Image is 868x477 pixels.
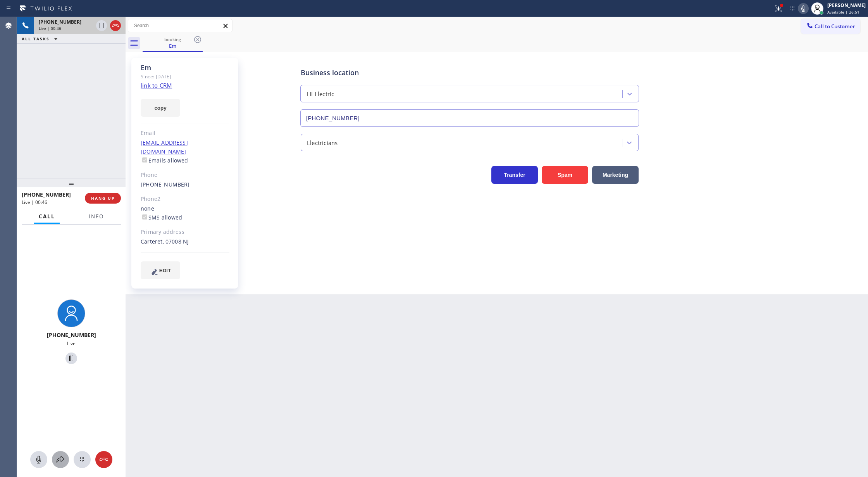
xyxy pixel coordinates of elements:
span: [PHONE_NUMBER] [47,331,96,339]
div: [PERSON_NAME] [827,2,866,9]
button: Mute [30,451,47,468]
div: Em [143,42,202,49]
button: EDIT [141,261,180,279]
button: Open directory [52,451,69,468]
span: Call to Customer [815,23,855,30]
div: Phone [141,171,229,180]
span: [PHONE_NUMBER] [22,191,71,198]
span: ALL TASKS [22,36,50,41]
button: Call to Customer [801,19,860,34]
input: Emails allowed [142,157,147,162]
div: Carteret, 07008 NJ [141,237,229,246]
a: [EMAIL_ADDRESS][DOMAIN_NAME] [141,139,188,155]
span: Live [67,340,76,347]
div: Em [143,35,202,51]
span: EDIT [159,268,171,273]
button: copy [141,99,180,117]
div: Business location [301,67,639,78]
div: booking [143,36,202,42]
span: [PHONE_NUMBER] [39,19,81,25]
button: Transfer [491,166,538,184]
a: [PHONE_NUMBER] [141,181,190,188]
button: Call [34,209,60,224]
input: Phone Number [300,109,639,127]
span: HANG UP [91,195,115,201]
button: Hold Customer [65,353,77,364]
button: Hang up [110,20,121,31]
button: Info [84,209,108,224]
div: Primary address [141,228,229,237]
button: Open dialpad [74,451,91,468]
button: ALL TASKS [17,34,65,43]
span: Call [39,213,55,220]
button: Hold Customer [96,20,107,31]
div: none [141,204,229,222]
button: Marketing [592,166,639,184]
div: Phone2 [141,195,229,204]
div: Electricians [307,138,338,147]
span: Live | 00:46 [39,26,61,31]
button: Hang up [95,451,112,468]
input: SMS allowed [142,214,147,219]
span: Available | 26:51 [827,9,859,15]
div: Em [141,63,229,72]
a: link to CRM [141,81,172,89]
input: Search [128,19,232,32]
label: Emails allowed [141,157,188,164]
button: HANG UP [85,193,121,204]
span: Info [89,213,104,220]
button: Spam [542,166,588,184]
div: Email [141,129,229,138]
span: Live | 00:46 [22,199,47,206]
label: SMS allowed [141,214,182,221]
div: EII Electric [307,90,334,99]
div: Since: [DATE] [141,72,229,81]
button: Mute [798,3,809,14]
